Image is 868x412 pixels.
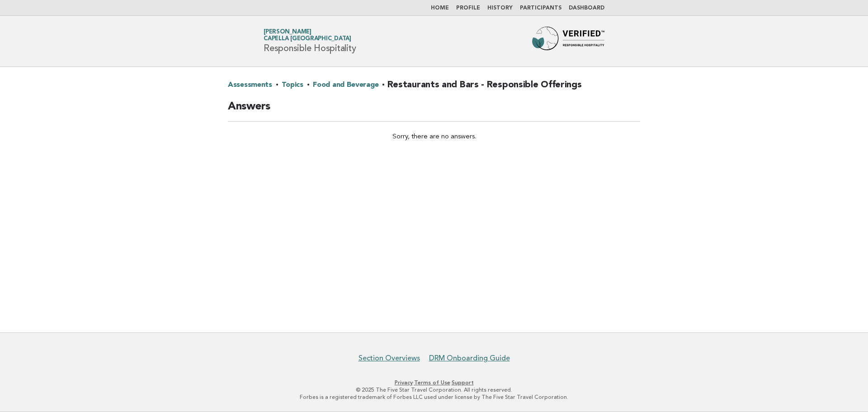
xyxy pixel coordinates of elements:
a: Profile [456,5,480,11]
a: Food and Beverage [313,78,378,92]
p: © 2025 The Five Star Travel Corporation. All rights reserved. [157,386,711,393]
a: History [487,5,513,11]
p: Sorry, there are no answers. [228,133,640,142]
a: Topics [282,78,303,92]
span: Capella [GEOGRAPHIC_DATA] [264,36,351,42]
a: DRM Onboarding Guide [429,354,510,363]
a: Home [431,5,449,11]
h1: Responsible Hospitality [264,29,356,53]
p: Forbes is a registered trademark of Forbes LLC used under license by The Five Star Travel Corpora... [157,393,711,401]
a: Terms of Use [414,379,450,386]
a: [PERSON_NAME]Capella [GEOGRAPHIC_DATA] [264,29,351,42]
p: · · [157,379,711,386]
img: Forbes Travel Guide [532,27,604,56]
a: Section Overviews [359,354,420,363]
a: Dashboard [569,5,604,11]
a: Assessments [228,78,272,92]
h2: · · · Restaurants and Bars - Responsible Offerings [228,78,640,99]
a: Participants [520,5,561,11]
a: Support [452,379,474,386]
a: Privacy [395,379,413,386]
h2: Answers [228,99,640,122]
